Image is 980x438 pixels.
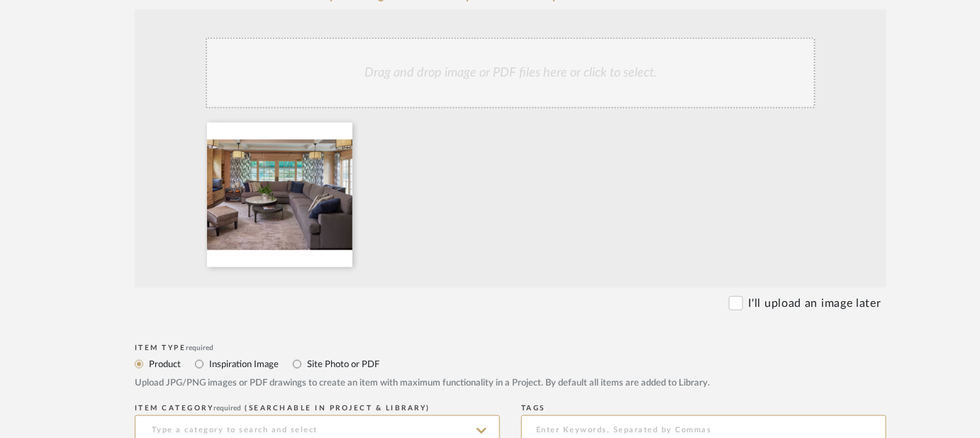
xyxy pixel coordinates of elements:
[135,344,886,352] div: Item Type
[521,404,886,412] div: Tags
[214,405,242,412] span: required
[749,295,881,312] label: I'll upload an image later
[186,344,214,352] span: required
[208,356,279,372] label: Inspiration Image
[135,404,500,412] div: ITEM CATEGORY
[245,405,431,412] span: (Searchable in Project & Library)
[306,356,379,372] label: Site Photo or PDF
[135,355,886,373] mat-radio-group: Select item type
[135,376,886,391] div: Upload JPG/PNG images or PDF drawings to create an item with maximum functionality in a Project. ...
[147,356,181,372] label: Product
